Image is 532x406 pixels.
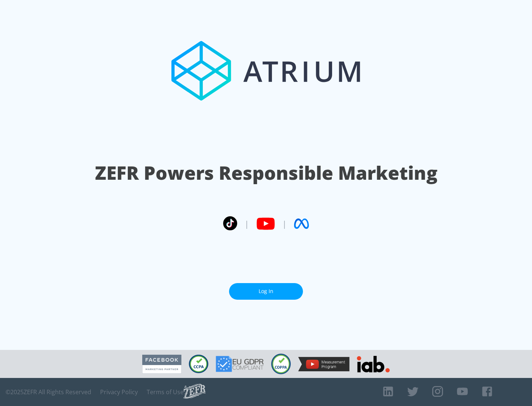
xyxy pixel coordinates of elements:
span: © 2025 ZEFR All Rights Reserved [6,388,91,396]
img: IAB [357,356,390,372]
a: Terms of Use [147,388,184,396]
img: CCPA Compliant [189,355,208,373]
img: COPPA Compliant [271,354,291,374]
img: YouTube Measurement Program [298,357,349,371]
span: | [282,218,287,229]
a: Log In [229,283,303,300]
a: Privacy Policy [100,388,138,396]
img: Facebook Marketing Partner [142,355,181,374]
span: | [245,218,249,229]
h1: ZEFR Powers Responsible Marketing [95,160,437,186]
img: GDPR Compliant [216,356,264,372]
